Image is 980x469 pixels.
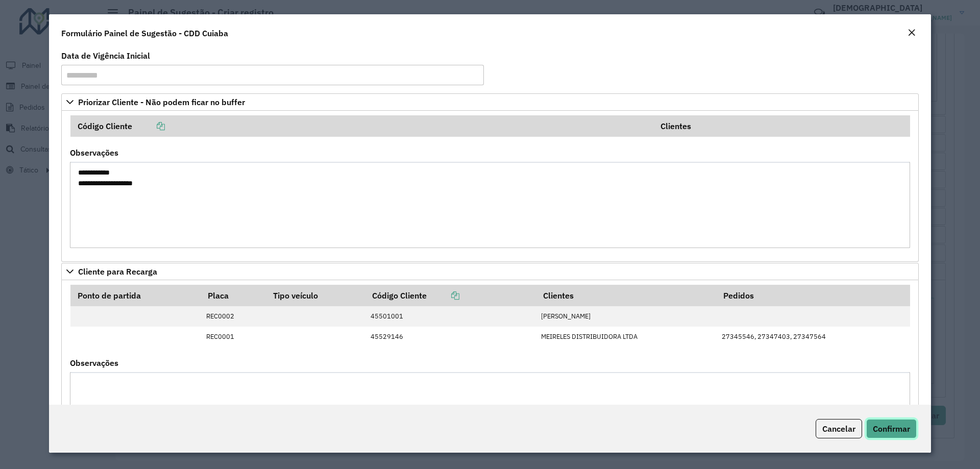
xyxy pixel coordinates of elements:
[61,263,919,280] a: Cliente para Recarga
[266,285,365,306] th: Tipo veículo
[427,290,459,301] a: Copiar
[70,357,118,369] label: Observações
[61,50,150,62] label: Data de Vigência Inicial
[201,306,266,327] td: REC0002
[866,419,917,438] button: Confirmar
[78,267,157,276] span: Cliente para Recarga
[61,27,228,39] h4: Formulário Painel de Sugestão - CDD Cuiaba
[365,306,536,327] td: 45501001
[201,327,266,347] td: REC0001
[822,424,855,434] span: Cancelar
[78,98,245,106] span: Priorizar Cliente - Não podem ficar no buffer
[654,115,910,137] th: Clientes
[536,327,717,347] td: MEIRELES DISTRIBUIDORA LTDA
[717,285,910,306] th: Pedidos
[365,327,536,347] td: 45529146
[816,419,862,438] button: Cancelar
[132,121,165,131] a: Copiar
[61,111,919,262] div: Priorizar Cliente - Não podem ficar no buffer
[201,285,266,306] th: Placa
[70,115,654,137] th: Código Cliente
[536,285,717,306] th: Clientes
[873,424,910,434] span: Confirmar
[717,327,910,347] td: 27345546, 27347403, 27347564
[61,93,919,111] a: Priorizar Cliente - Não podem ficar no buffer
[536,306,717,327] td: [PERSON_NAME]
[365,285,536,306] th: Código Cliente
[908,29,916,37] em: Fechar
[70,285,201,306] th: Ponto de partida
[904,27,919,40] button: Close
[70,146,118,159] label: Observações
